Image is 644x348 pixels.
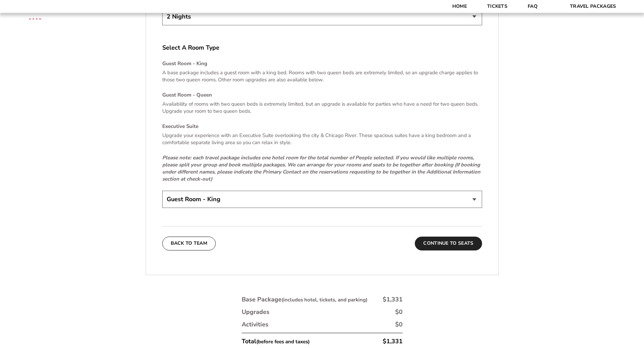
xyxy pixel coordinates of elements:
[20,3,50,33] img: CBS Sports Thanksgiving Classic
[383,295,403,304] div: $1,331
[162,101,482,115] p: Availability of rooms with two queen beds is extremely limited, but an upgrade is available for p...
[395,320,403,329] div: $0
[162,132,482,146] p: Upgrade your experience with an Executive Suite overlooking the city & Chicago River. These spaci...
[162,69,482,83] p: A base package includes a guest room with a king bed. Rooms with two queen beds are extremely lim...
[383,337,403,346] div: $1,331
[162,91,482,99] h4: Guest Room - Queen
[242,295,367,304] div: Base Package
[162,123,482,130] h4: Executive Suite
[395,308,403,316] div: $0
[242,320,268,329] div: Activities
[282,296,367,303] small: (includes hotel, tickets, and parking)
[162,60,482,67] h4: Guest Room - King
[162,237,216,250] button: Back To Team
[242,337,310,346] div: Total
[256,338,310,345] small: (before fees and taxes)
[415,237,482,250] button: Continue To Seats
[242,308,269,316] div: Upgrades
[162,154,480,182] em: Please note: each travel package includes one hotel room for the total number of People selected....
[162,44,482,52] label: Select A Room Type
